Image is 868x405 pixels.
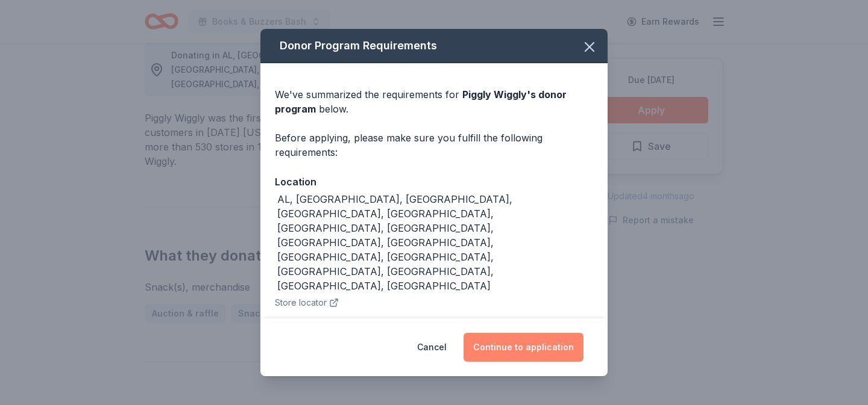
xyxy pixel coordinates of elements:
div: Location [275,174,593,190]
div: Before applying, please make sure you fulfill the following requirements: [275,131,593,159]
div: Donor Program Requirements [260,29,608,63]
button: Store locator [275,295,339,310]
button: Cancel [417,333,447,362]
button: Continue to application [464,333,583,362]
div: We've summarized the requirements for below. [275,87,593,116]
div: AL, [GEOGRAPHIC_DATA], [GEOGRAPHIC_DATA], [GEOGRAPHIC_DATA], [GEOGRAPHIC_DATA], [GEOGRAPHIC_DATA]... [277,192,593,293]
